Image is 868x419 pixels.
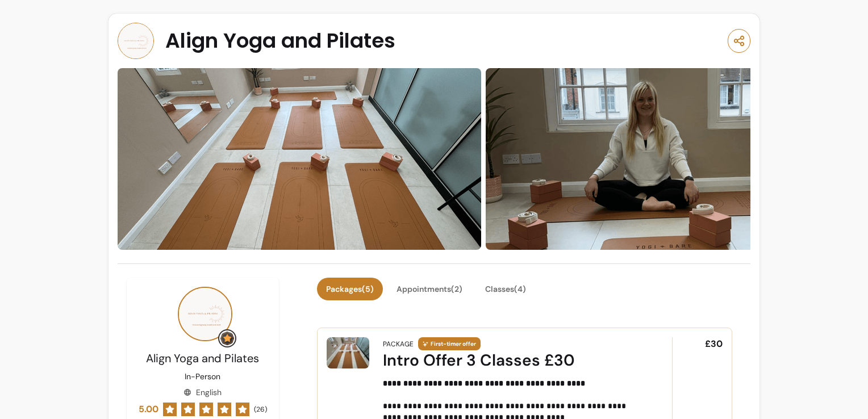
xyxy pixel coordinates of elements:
[220,332,234,345] img: Grow
[183,387,222,398] div: English
[476,278,535,300] button: Classes(4)
[327,337,369,368] img: Intro Offer 3 Classes £30
[254,405,267,414] span: ( 26 )
[383,340,414,349] div: Package
[387,278,471,300] button: Appointments(2)
[165,30,395,52] span: Align Yoga and Pilates
[118,23,154,59] img: Provider image
[178,287,232,341] img: Provider image
[146,351,259,366] span: Align Yoga and Pilates
[185,371,220,382] p: In-Person
[418,337,481,350] span: First-timer offer
[317,278,383,300] button: Packages(5)
[139,403,158,416] span: 5.00
[118,68,481,250] img: https://d22cr2pskkweo8.cloudfront.net/53eac2f3-4fc1-46dd-ae6b-f83a00450683
[486,68,849,250] img: https://d22cr2pskkweo8.cloudfront.net/681e6f75-30db-4590-bc37-9062a3f2d6e6
[383,350,641,371] div: Intro Offer 3 Classes £30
